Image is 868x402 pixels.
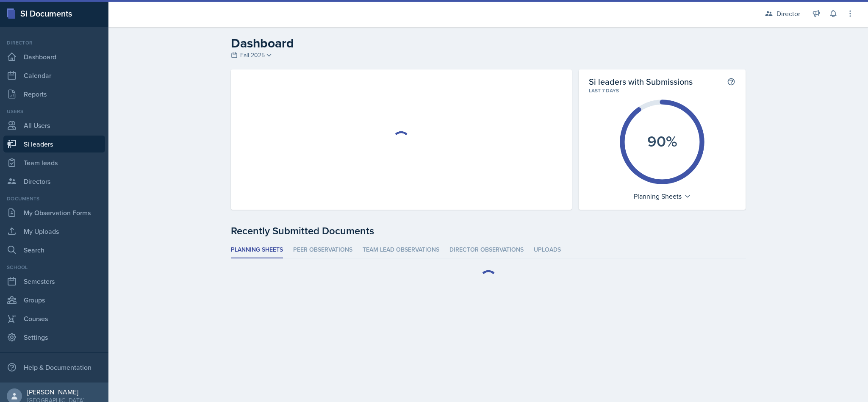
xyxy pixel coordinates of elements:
li: Uploads [534,242,561,258]
div: Users [3,108,105,115]
a: Courses [3,310,105,327]
div: Help & Documentation [3,359,105,376]
div: Recently Submitted Documents [231,223,746,238]
div: Documents [3,195,105,202]
a: Reports [3,86,105,103]
h2: Dashboard [231,36,746,51]
a: Directors [3,173,105,190]
h2: Si leaders with Submissions [589,76,693,87]
div: [PERSON_NAME] [27,388,84,396]
a: Settings [3,329,105,346]
li: Peer Observations [293,242,352,258]
a: Groups [3,291,105,308]
a: Si leaders [3,136,105,152]
div: Planning Sheets [630,189,695,203]
a: Semesters [3,273,105,290]
div: Director [776,8,800,19]
a: Team leads [3,154,105,171]
li: Planning Sheets [231,242,283,258]
div: Director [3,39,105,47]
li: Director Observations [449,242,524,258]
a: My Observation Forms [3,204,105,221]
div: Last 7 days [589,87,736,94]
div: School [3,263,105,271]
span: Fall 2025 [240,51,265,60]
a: All Users [3,117,105,134]
a: Search [3,241,105,258]
a: Dashboard [3,48,105,65]
a: My Uploads [3,223,105,240]
text: 90% [647,130,677,152]
li: Team lead Observations [363,242,439,258]
a: Calendar [3,67,105,84]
